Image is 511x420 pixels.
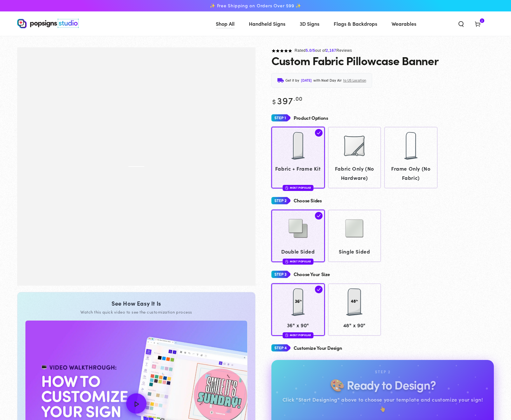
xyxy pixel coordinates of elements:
[315,212,323,220] img: check.svg
[294,115,328,121] h4: Product Options
[328,283,381,336] a: 48 48" x 90"
[271,210,325,262] a: Double Sided Double Sided Most Popular
[275,321,322,330] span: 36" x 90"
[328,127,381,188] a: Fabric Only (No Hardware) Fabric Only (No Hardware)
[453,17,469,30] summary: Search our site
[285,186,288,190] img: fire.svg
[282,395,484,413] div: Click "Start Designing" above to choose your template and customize your sign! 👆
[285,77,299,84] span: Get it by
[395,130,427,162] img: Frame Only (No Fabric)
[285,333,288,337] img: fire.svg
[17,19,79,28] img: Popsigns Studio
[294,345,342,351] h4: Customize Your Design
[282,213,314,244] img: Double Sided
[331,164,378,182] span: Fabric Only (No Hardware)
[244,15,290,32] a: Handheld Signs
[283,332,313,338] div: Most Popular
[17,47,255,286] media-gallery: Gallery Viewer
[331,247,378,256] span: Single Sided
[282,130,314,162] img: Fabric + Frame Kit
[315,286,323,293] img: check.svg
[301,77,312,84] span: [DATE]
[295,15,324,32] a: 3D Signs
[216,19,235,28] span: Shop All
[272,97,276,106] span: $
[25,300,248,307] div: See How Easy It Is
[275,164,322,173] span: Fabric + Frame Kit
[249,19,285,28] span: Handheld Signs
[271,195,290,207] img: Step 2
[329,15,382,32] a: Flags & Backdrops
[312,48,315,53] span: /5
[328,210,381,262] a: Single Sided Single Sided
[387,15,421,32] a: Wearables
[25,309,248,315] div: Watch this quick video to see the customization process
[271,94,303,107] bdi: 397
[271,268,290,280] img: Step 3
[326,48,336,53] span: 2,167
[271,112,290,124] img: Step 1
[387,164,435,182] span: Frame Only (No Fabric)
[294,272,330,277] h4: Choose Your Size
[285,259,288,264] img: fire.svg
[271,283,325,336] a: 36 36" x 90" Most Popular
[338,130,370,162] img: Fabric Only (No Hardware)
[283,259,313,265] div: Most Popular
[294,94,303,102] sup: .00
[282,286,314,318] img: 36
[392,19,416,28] span: Wearables
[295,48,352,53] span: Rated out of Reviews
[375,369,391,376] div: Step 2
[275,247,322,256] span: Double Sided
[300,19,319,28] span: 3D Signs
[211,15,239,32] a: Shop All
[283,185,313,191] div: Most Popular
[271,342,290,354] img: Step 4
[313,77,342,84] span: with Next Day Air
[338,286,370,318] img: 48
[315,129,323,137] img: check.svg
[271,127,325,188] a: Fabric + Frame Kit Fabric + Frame Kit Most Popular
[306,48,311,53] span: 5.0
[331,321,378,330] span: 48" x 90"
[330,378,435,391] h2: 🎨 Ready to Design?
[338,213,370,244] img: Single Sided
[481,18,483,23] span: 3
[334,19,377,28] span: Flags & Backdrops
[384,127,438,188] a: Frame Only (No Fabric) Frame Only (No Fabric)
[294,198,322,203] h4: Choose Sides
[210,3,301,9] span: ✨ Free Shipping on Orders Over $99 ✨
[343,77,366,84] span: to US Location
[271,54,439,67] h1: Custom Fabric Pillowcase Banner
